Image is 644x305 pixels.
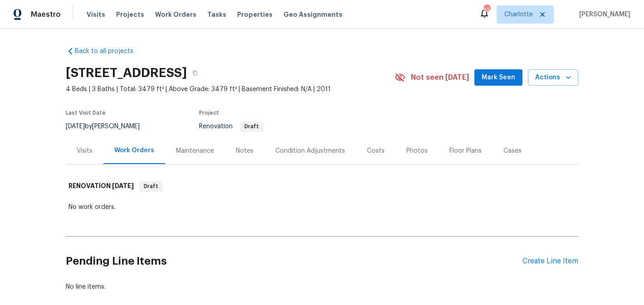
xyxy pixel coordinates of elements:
[237,10,273,19] span: Properties
[482,72,515,83] span: Mark Seen
[66,85,395,94] span: 4 Beds | 3 Baths | Total: 3479 ft² | Above Grade: 3479 ft² | Basement Finished: N/A | 2011
[187,65,203,81] button: Copy Address
[66,282,578,291] div: No line items.
[66,240,522,282] h2: Pending Line Items
[176,146,214,155] div: Maintenance
[535,72,571,83] span: Actions
[522,257,578,266] div: Create Line Item
[114,146,154,155] div: Work Orders
[116,10,144,19] span: Projects
[68,203,576,212] div: No work orders.
[528,69,578,86] button: Actions
[236,146,254,155] div: Notes
[207,11,226,18] span: Tasks
[140,182,162,191] span: Draft
[199,110,219,116] span: Project
[66,123,85,130] span: [DATE]
[367,146,385,155] div: Costs
[474,69,522,86] button: Mark Seen
[283,10,342,19] span: Geo Assignments
[483,5,490,15] div: 65
[406,146,428,155] div: Photos
[112,183,134,189] span: [DATE]
[155,10,196,19] span: Work Orders
[199,123,263,130] span: Renovation
[411,73,469,82] span: Not seen [DATE]
[503,146,522,155] div: Cases
[31,10,61,19] span: Maestro
[66,47,153,56] a: Back to all projects
[66,68,187,77] h2: [STREET_ADDRESS]
[68,181,134,192] h6: RENOVATION
[241,124,263,129] span: Draft
[87,10,105,19] span: Visits
[576,10,630,19] span: [PERSON_NAME]
[449,146,482,155] div: Floor Plans
[66,110,106,116] span: Last Visit Date
[275,146,345,155] div: Condition Adjustments
[66,172,578,201] div: RENOVATION [DATE]Draft
[77,146,93,155] div: Visits
[66,121,151,132] div: by [PERSON_NAME]
[504,10,533,19] span: Charlotte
